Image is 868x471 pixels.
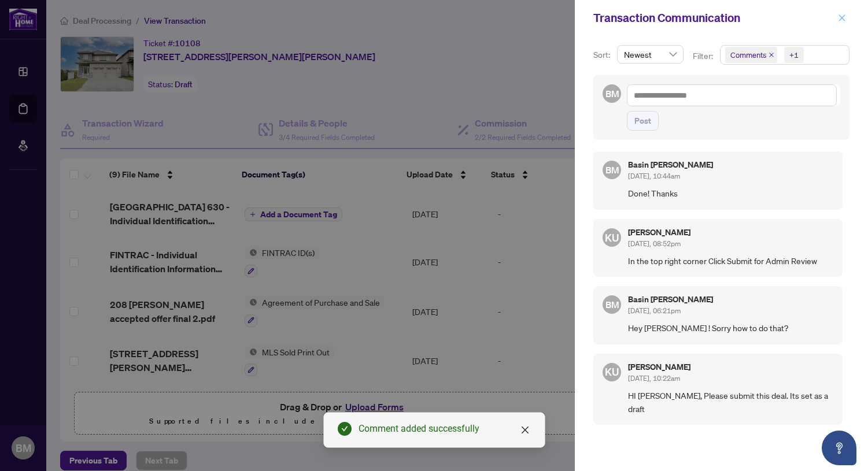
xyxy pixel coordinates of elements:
span: [DATE], 08:52pm [628,239,681,248]
a: Close [519,424,531,436]
button: Post [627,111,659,131]
span: close [769,52,774,58]
span: BM [605,298,619,312]
div: +1 [789,49,799,61]
div: Transaction Communication [593,9,834,27]
span: [DATE], 10:22am [628,374,680,383]
span: In the top right corner Click Submit for Admin Review [628,254,833,268]
div: Comment added successfully [359,422,531,436]
h5: Basin [PERSON_NAME] [628,161,713,169]
span: Done! Thanks [628,187,833,200]
p: Sort: [593,49,612,61]
h5: Basin [PERSON_NAME] [628,295,713,303]
p: Filter: [693,50,715,62]
span: [DATE], 10:44am [628,172,680,180]
span: HI [PERSON_NAME], Please submit this deal. Its set as a draft [628,389,833,416]
span: BM [605,87,619,101]
span: close [520,425,530,435]
span: check-circle [338,422,352,436]
span: [DATE], 06:21pm [628,306,681,315]
span: BM [605,163,619,177]
span: Hey [PERSON_NAME] ! Sorry how to do that? [628,321,833,335]
span: Newest [624,46,677,63]
span: KU [605,364,619,380]
span: close [838,14,846,22]
h5: [PERSON_NAME] [628,363,690,371]
span: Comments [725,47,777,63]
span: Comments [730,49,766,61]
span: KU [605,229,619,246]
button: Open asap [822,431,856,465]
h5: [PERSON_NAME] [628,228,690,236]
